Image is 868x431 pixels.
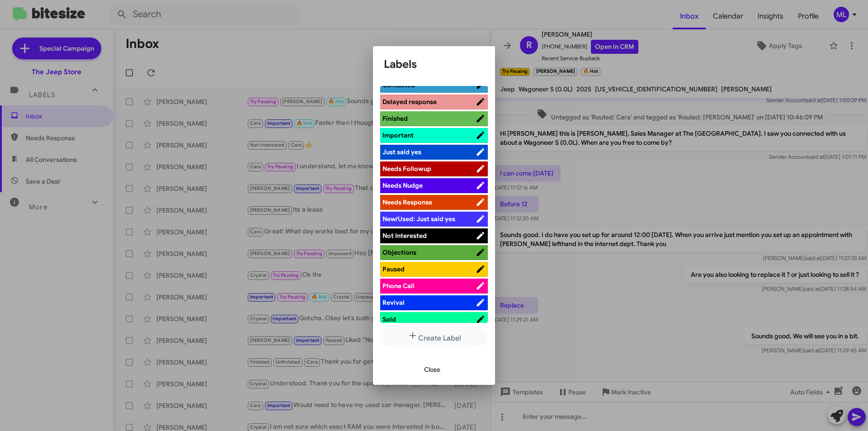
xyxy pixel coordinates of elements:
span: Revival [382,298,405,307]
button: Close [417,361,448,378]
span: New/Used: Just said yes [382,215,455,223]
span: Just said yes [382,148,421,156]
span: Needs Followup [382,165,431,173]
button: Create Label [380,327,488,347]
span: Close [424,361,440,378]
span: Delayed response [382,98,437,106]
span: Sold [382,315,396,323]
span: Objections [382,248,416,256]
span: Finished [382,114,408,123]
span: Contacted [382,81,415,89]
span: Paused [382,265,405,273]
span: Needs Response [382,198,432,206]
h1: Labels [384,57,484,71]
span: Not Interested [382,232,427,240]
span: Phone Call [382,282,415,290]
span: Needs Nudge [382,181,423,189]
span: Important [382,131,414,139]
